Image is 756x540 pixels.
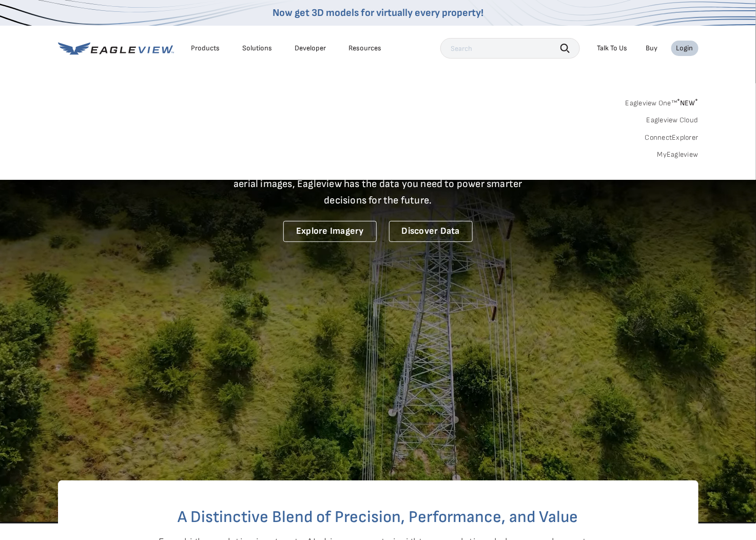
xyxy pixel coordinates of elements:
input: Search [440,38,580,59]
div: Solutions [243,44,273,53]
a: Eagleview One™*NEW* [626,96,699,107]
span: NEW [677,99,698,107]
a: Eagleview Cloud [647,116,699,125]
div: Products [191,44,220,53]
a: Explore Imagery [283,221,377,242]
div: Resources [349,44,382,53]
h2: A Distinctive Blend of Precision, Performance, and Value [99,509,657,526]
a: ConnectExplorer [645,133,699,142]
a: Buy [646,44,658,53]
p: A new era starts here. Built on more than 3.5 billion high-resolution aerial images, Eagleview ha... [221,159,535,209]
a: Discover Data [389,221,473,242]
a: Now get 3D models for virtually every property! [273,7,483,19]
div: Login [676,44,693,53]
div: Talk To Us [597,44,628,53]
a: Developer [295,44,326,53]
a: MyEagleview [657,150,699,159]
